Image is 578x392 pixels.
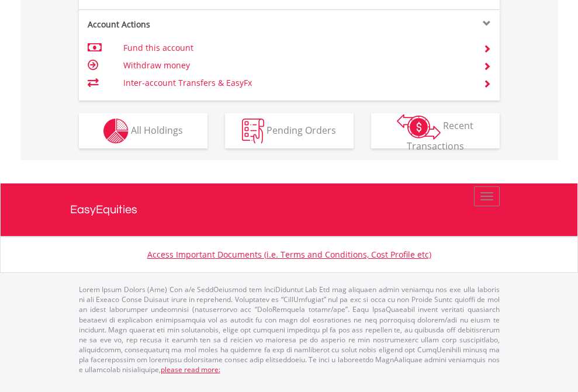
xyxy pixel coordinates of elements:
[161,365,220,374] a: please read more:
[371,113,500,148] button: Recent Transactions
[70,183,508,236] a: EasyEquities
[79,113,207,148] button: All Holdings
[242,119,264,144] img: pending_instructions-wht.png
[123,57,469,74] td: Withdraw money
[79,19,289,30] div: Account Actions
[147,249,431,260] a: Access Important Documents (i.e. Terms and Conditions, Cost Profile etc)
[131,123,183,136] span: All Holdings
[123,74,469,92] td: Inter-account Transfers & EasyFx
[266,123,336,136] span: Pending Orders
[225,113,354,148] button: Pending Orders
[79,285,500,374] p: Lorem Ipsum Dolors (Ame) Con a/e SeddOeiusmod tem InciDiduntut Lab Etd mag aliquaen admin veniamq...
[397,114,441,140] img: transactions-zar-wht.png
[103,119,129,144] img: holdings-wht.png
[123,39,469,57] td: Fund this account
